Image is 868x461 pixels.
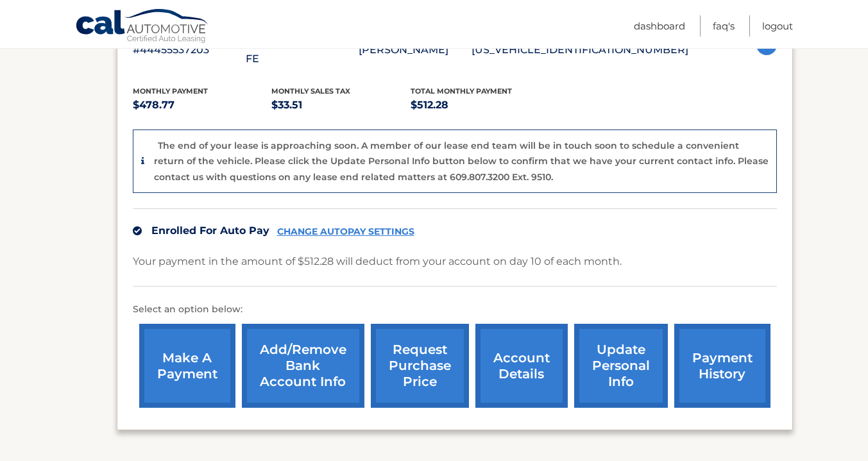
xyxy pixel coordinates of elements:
p: [PERSON_NAME] [359,41,472,59]
p: #44455537203 [133,41,246,59]
p: The end of your lease is approaching soon. A member of our lease end team will be in touch soon t... [154,140,769,183]
a: CHANGE AUTOPAY SETTINGS [277,226,414,237]
a: make a payment [139,324,235,408]
p: $33.51 [271,96,411,114]
a: account details [475,324,568,408]
p: Your payment in the amount of $512.28 will deduct from your account on day 10 of each month. [133,253,622,271]
a: Add/Remove bank account info [242,324,364,408]
span: Monthly Payment [133,87,208,96]
p: Select an option below: [133,302,777,317]
span: Enrolled For Auto Pay [151,224,269,237]
span: Monthly sales Tax [271,87,350,96]
a: update personal info [574,324,668,408]
img: check.svg [133,226,142,235]
p: $478.77 [133,96,272,114]
p: 2023 Hyundai SANTA FE [246,32,359,68]
a: Cal Automotive [75,8,210,46]
p: $512.28 [411,96,550,114]
a: Logout [762,15,793,37]
a: request purchase price [371,324,469,408]
a: FAQ's [713,15,735,37]
p: [US_VEHICLE_IDENTIFICATION_NUMBER] [472,41,688,59]
a: Dashboard [634,15,685,37]
span: Total Monthly Payment [411,87,512,96]
a: payment history [674,324,770,408]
